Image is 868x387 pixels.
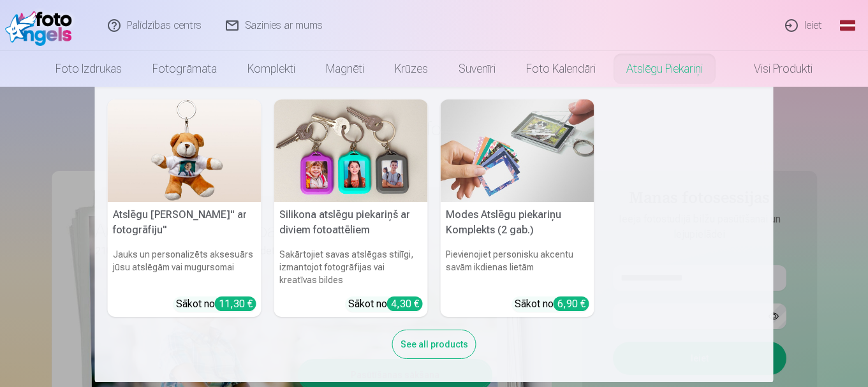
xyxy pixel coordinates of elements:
[441,99,594,202] img: Modes Atslēgu piekariņu Komplekts (2 gab.)
[137,51,232,87] a: Fotogrāmata
[274,99,428,317] a: Silikona atslēgu piekariņš ar diviem fotoattēliemSilikona atslēgu piekariņš ar diviem fotoattēlie...
[108,99,261,317] a: Atslēgu piekariņš Lācītis" ar fotogrāfiju"Atslēgu [PERSON_NAME]" ar fotogrāfiju"Jauks un personal...
[40,51,137,87] a: Foto izdrukas
[387,296,423,311] div: 4,30 €
[392,337,476,350] a: See all products
[348,296,423,312] div: Sākot no
[611,51,718,87] a: Atslēgu piekariņi
[5,5,78,46] img: /fa1
[441,99,594,317] a: Modes Atslēgu piekariņu Komplekts (2 gab.)Modes Atslēgu piekariņu Komplekts (2 gab.)Pievienojiet ...
[232,51,311,87] a: Komplekti
[443,51,511,87] a: Suvenīri
[108,243,261,291] h6: Jauks un personalizēts aksesuārs jūsu atslēgām vai mugursomai
[392,330,476,359] div: See all products
[441,202,594,243] h5: Modes Atslēgu piekariņu Komplekts (2 gab.)
[274,99,428,202] img: Silikona atslēgu piekariņš ar diviem fotoattēliem
[515,296,589,312] div: Sākot no
[311,51,379,87] a: Magnēti
[718,51,828,87] a: Visi produkti
[274,202,428,243] h5: Silikona atslēgu piekariņš ar diviem fotoattēliem
[176,296,256,312] div: Sākot no
[215,296,256,311] div: 11,30 €
[554,296,589,311] div: 6,90 €
[108,202,261,243] h5: Atslēgu [PERSON_NAME]" ar fotogrāfiju"
[511,51,611,87] a: Foto kalendāri
[379,51,443,87] a: Krūzes
[274,243,428,291] h6: Sakārtojiet savas atslēgas stilīgi, izmantojot fotogrāfijas vai kreatīvas bildes
[441,243,594,291] h6: Pievienojiet personisku akcentu savām ikdienas lietām
[108,99,261,202] img: Atslēgu piekariņš Lācītis" ar fotogrāfiju"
